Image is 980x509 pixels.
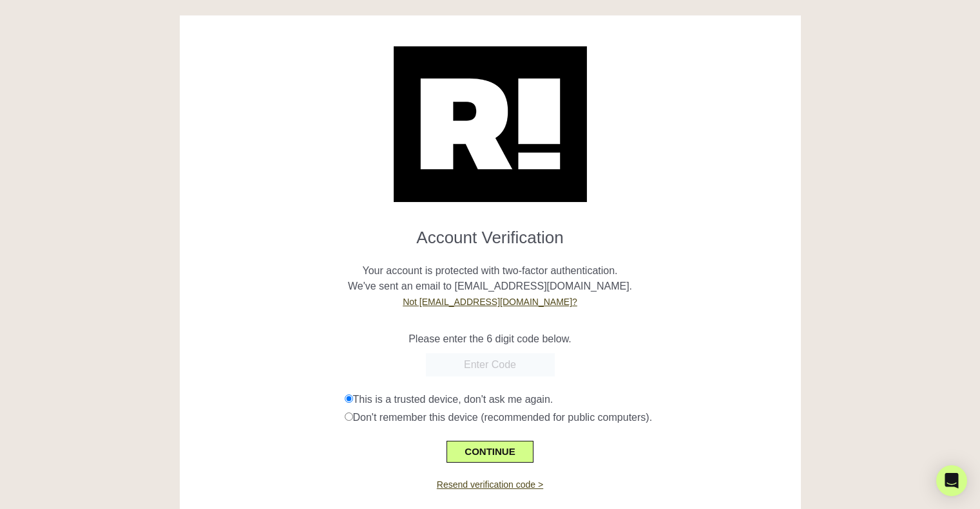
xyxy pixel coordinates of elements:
a: Resend verification code > [437,479,543,490]
button: CONTINUE [447,441,533,463]
div: Open Intercom Messenger [936,465,967,496]
img: Retention.com [394,46,587,202]
div: This is a trusted device, don't ask me again. [345,392,791,407]
p: Please enter the 6 digit code below. [189,331,791,347]
input: Enter Code [426,353,555,376]
div: Don't remember this device (recommended for public computers). [345,410,791,425]
h1: Account Verification [189,217,791,248]
p: Your account is protected with two-factor authentication. We've sent an email to [EMAIL_ADDRESS][... [189,248,791,310]
a: Not [EMAIL_ADDRESS][DOMAIN_NAME]? [403,297,577,307]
